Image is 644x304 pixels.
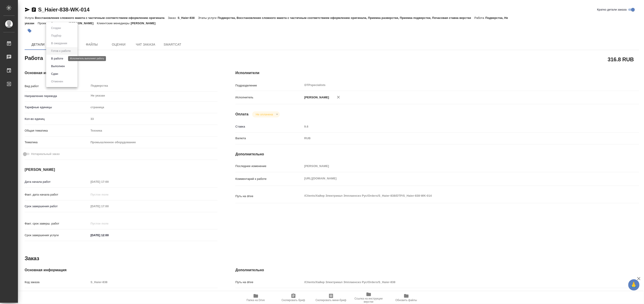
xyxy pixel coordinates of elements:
button: Отменен [50,79,65,84]
button: Подбор [50,33,63,38]
button: Сдан [50,71,59,76]
button: В ожидании [50,41,69,46]
button: Создан [50,26,62,31]
button: В работе [50,56,65,61]
button: Готов к работе [50,48,72,53]
button: Выполнен [50,64,66,69]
